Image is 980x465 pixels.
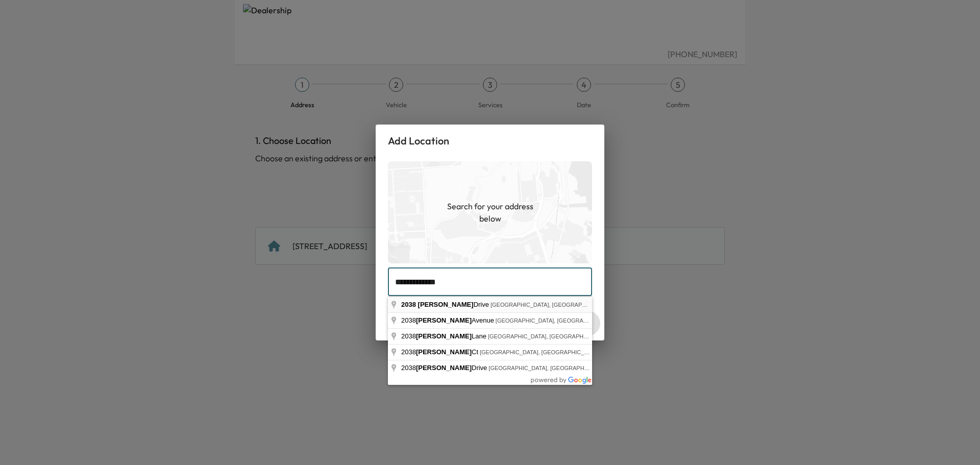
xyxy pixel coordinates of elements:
[376,125,604,157] h2: Add Location
[488,365,670,371] span: [GEOGRAPHIC_DATA], [GEOGRAPHIC_DATA], [GEOGRAPHIC_DATA]
[401,348,480,356] span: 2038 Ct
[416,364,472,372] span: [PERSON_NAME]
[401,364,488,372] span: 2038 Drive
[401,332,488,340] span: 2038 Lane
[401,301,491,308] span: Drive
[488,333,670,339] span: [GEOGRAPHIC_DATA], [GEOGRAPHIC_DATA], [GEOGRAPHIC_DATA]
[416,316,472,324] span: [PERSON_NAME]
[401,316,496,324] span: 2038 Avenue
[416,348,472,356] span: [PERSON_NAME]
[401,301,416,308] span: 2038
[496,317,677,324] span: [GEOGRAPHIC_DATA], [GEOGRAPHIC_DATA], [GEOGRAPHIC_DATA]
[439,200,541,225] h1: Search for your address below
[480,349,661,355] span: [GEOGRAPHIC_DATA], [GEOGRAPHIC_DATA], [GEOGRAPHIC_DATA]
[388,161,592,263] img: empty-map-CL6vilOE.png
[491,302,672,308] span: [GEOGRAPHIC_DATA], [GEOGRAPHIC_DATA], [GEOGRAPHIC_DATA]
[418,301,474,308] span: [PERSON_NAME]
[416,332,472,340] span: [PERSON_NAME]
